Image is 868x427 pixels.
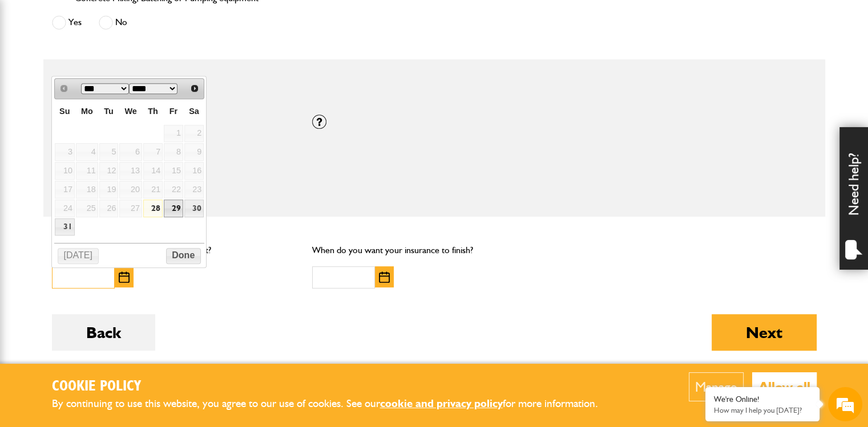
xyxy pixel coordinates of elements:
[52,395,617,413] p: By continuing to use this website, you agree to our use of cookies. See our for more information.
[19,63,48,79] img: d_20077148190_company_1631870298795_20077148190
[15,105,208,131] input: Enter your last name
[119,271,130,283] img: Choose date
[380,397,503,410] a: cookie and privacy policy
[52,378,617,396] h2: Cookie Policy
[184,200,204,217] a: 30
[169,107,177,116] span: Friday
[59,107,70,116] span: Sunday
[190,84,199,93] span: Next
[15,173,208,198] input: Enter your phone number
[143,200,163,217] a: 28
[58,248,99,264] button: [DATE]
[689,372,744,401] button: Manage
[712,314,817,351] button: Next
[148,107,158,116] span: Thursday
[55,218,75,236] a: 31
[155,336,207,352] em: Start Chat
[52,314,155,351] button: Back
[186,80,203,96] a: Next
[379,271,390,283] img: Choose date
[752,372,817,401] button: Allow all
[714,395,811,404] div: We're Online!
[166,248,201,264] button: Done
[714,406,811,414] p: How may I help you today?
[124,107,136,116] span: Wednesday
[99,15,127,30] label: No
[59,64,192,79] div: Chat with us now
[52,15,82,30] label: Yes
[15,206,208,327] textarea: Type your message and hit 'Enter'
[189,107,199,116] span: Saturday
[15,139,208,164] input: Enter your email address
[839,127,868,270] div: Need help?
[164,200,183,217] a: 29
[81,107,93,116] span: Monday
[104,107,114,116] span: Tuesday
[312,243,556,258] p: When do you want your insurance to finish?
[187,6,215,33] div: Minimize live chat window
